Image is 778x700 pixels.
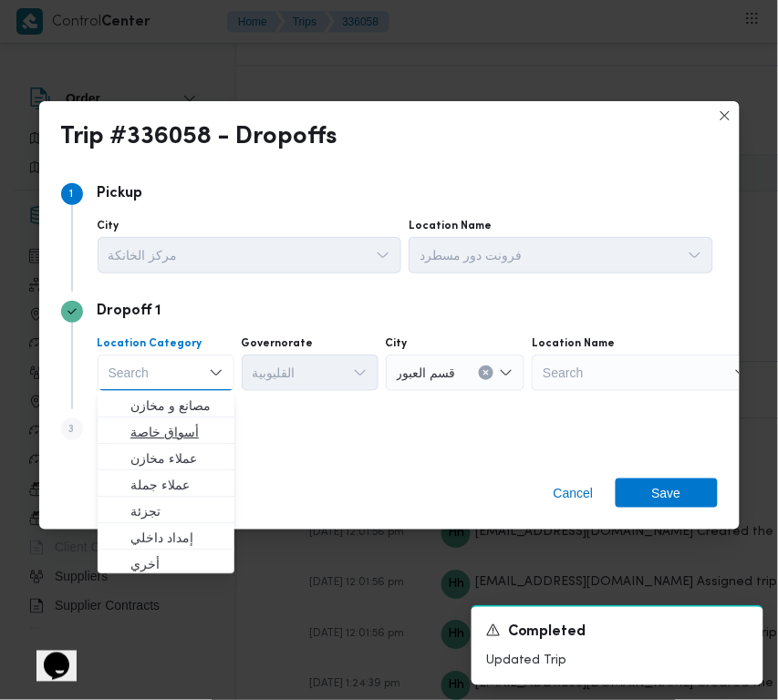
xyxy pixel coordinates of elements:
[420,244,523,264] span: فرونت دور مسطرد
[98,445,234,471] button: عملاء مخازن
[353,365,368,380] button: Open list of options
[486,622,749,644] div: Notification
[508,623,586,644] span: Completed
[61,123,338,152] div: Trip #336058 - Dropoffs
[130,528,223,550] span: إمداد داخلي
[130,422,223,444] span: أسواق خاصة
[554,482,594,504] span: Cancel
[98,392,234,418] button: مصانع و مخازن
[70,189,74,200] span: 1
[499,365,513,380] button: Open list of options
[616,479,718,508] button: Save
[532,336,615,351] label: Location Name
[98,551,234,577] button: أخري
[98,471,234,498] button: عملاء جملة
[486,652,749,671] p: Updated Trip
[98,219,119,233] label: City
[376,248,390,262] button: Open list of options
[109,244,178,264] span: مركز الخانكة
[253,362,296,382] span: القليوبية
[397,362,456,382] span: قسم العبور
[130,554,223,576] span: أخري
[130,396,223,417] span: مصانع و مخازن
[479,365,493,380] button: Clear input
[130,448,223,470] span: عملاء مخازن
[409,219,492,233] label: Location Name
[734,365,749,380] button: Open list of options
[130,501,223,523] span: تجزئة
[18,627,77,682] iframe: chat widget
[242,336,314,351] label: Governorate
[130,475,223,497] span: عملاء جملة
[98,336,202,351] label: Location Category
[209,365,223,380] button: Close list of options
[546,479,601,508] button: Cancel
[386,336,408,351] label: City
[688,248,702,262] button: Open list of options
[714,105,736,127] button: Closes this modal window
[652,479,681,508] span: Save
[98,524,234,551] button: إمداد داخلي
[98,418,234,445] button: أسواق خاصة
[69,424,75,435] span: 3
[67,306,78,317] svg: Step 2 is complete
[98,498,234,524] button: تجزئة
[98,301,161,323] p: Dropoff 1
[98,183,143,205] p: Pickup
